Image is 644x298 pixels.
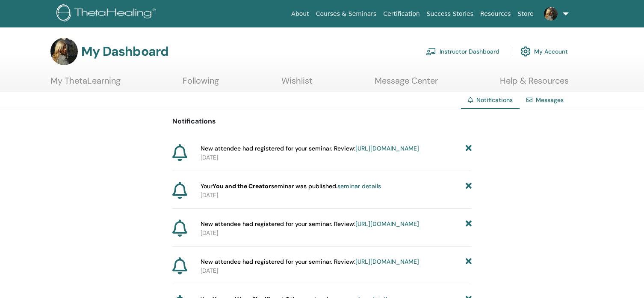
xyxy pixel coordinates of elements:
[213,182,271,190] strong: You and the Creator
[500,75,569,92] a: Help & Resources
[423,6,477,22] a: Success Stories
[281,75,313,92] a: Wishlist
[201,144,419,153] span: New attendee had registered for your seminar. Review:
[375,75,438,92] a: Message Center
[201,229,472,238] p: [DATE]
[355,144,419,152] a: [URL][DOMAIN_NAME]
[520,44,531,59] img: cog.svg
[201,182,381,191] span: Your seminar was published.
[201,191,472,200] p: [DATE]
[50,75,121,92] a: My ThetaLearning
[288,6,312,22] a: About
[380,6,423,22] a: Certification
[426,42,499,61] a: Instructor Dashboard
[544,7,558,21] img: default.jpg
[201,257,419,266] span: New attendee had registered for your seminar. Review:
[201,153,472,162] p: [DATE]
[514,6,537,22] a: Store
[476,96,513,104] span: Notifications
[201,266,472,275] p: [DATE]
[355,258,419,265] a: [URL][DOMAIN_NAME]
[337,182,381,190] a: seminar details
[520,42,568,61] a: My Account
[56,4,159,24] img: logo.png
[536,96,564,104] a: Messages
[313,6,380,22] a: Courses & Seminars
[81,44,168,59] h3: My Dashboard
[355,220,419,228] a: [URL][DOMAIN_NAME]
[426,48,436,55] img: chalkboard-teacher.svg
[201,220,419,229] span: New attendee had registered for your seminar. Review:
[50,38,78,65] img: default.jpg
[172,116,472,126] p: Notifications
[477,6,514,22] a: Resources
[183,75,219,92] a: Following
